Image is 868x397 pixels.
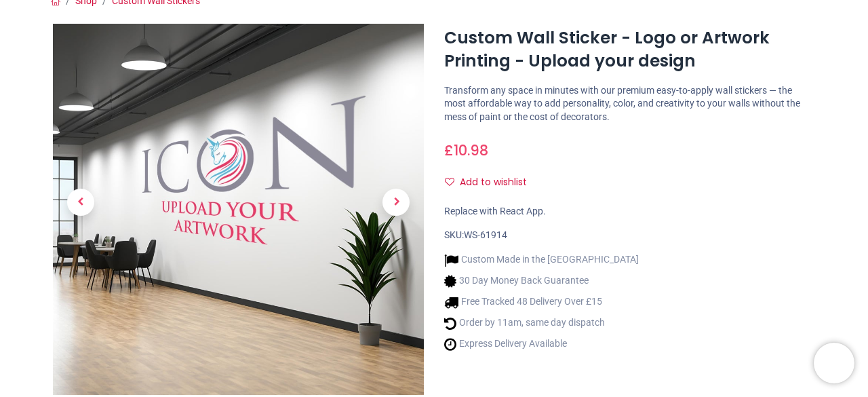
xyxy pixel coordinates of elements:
[814,343,854,383] iframe: Brevo live chat
[444,84,815,124] p: Transform any space in minutes with our premium easy-to-apply wall stickers — the most affordable...
[444,205,815,219] div: Replace with React App.
[444,171,538,194] button: Add to wishlistAdd to wishlist
[444,316,639,330] li: Order by 11am, same day dispatch
[444,229,815,242] div: SKU:
[444,26,815,73] h1: Custom Wall Sticker - Logo or Artwork Printing - Upload your design
[444,337,639,352] li: Express Delivery Available
[382,189,410,216] span: Next
[53,24,424,395] img: Custom Wall Sticker - Logo or Artwork Printing - Upload your design
[368,77,424,328] a: Next
[444,140,488,160] span: £
[53,77,108,328] a: Previous
[464,229,507,240] span: WS-61914
[444,274,639,288] li: 30 Day Money Back Guarantee
[444,295,639,309] li: Free Tracked 48 Delivery Over £15
[445,177,454,187] i: Add to wishlist
[454,140,488,160] span: 10.98
[67,189,94,216] span: Previous
[444,253,639,267] li: Custom Made in the [GEOGRAPHIC_DATA]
